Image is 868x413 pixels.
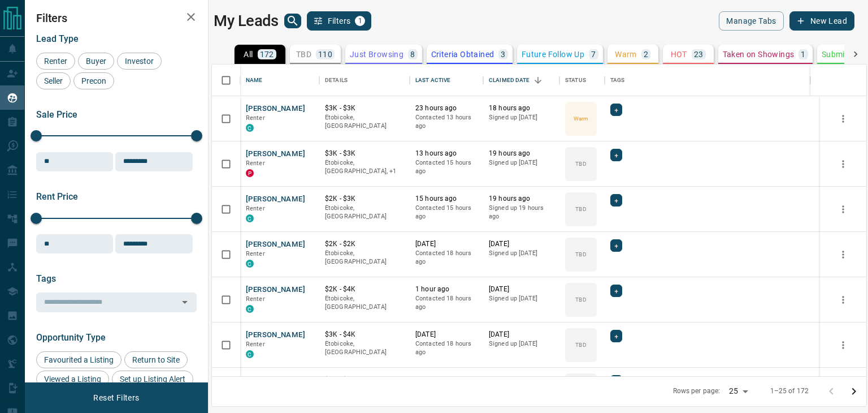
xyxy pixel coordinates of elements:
[128,355,184,364] span: Return to Site
[121,57,158,66] span: Investor
[246,104,305,114] button: [PERSON_NAME]
[591,50,596,58] p: 7
[86,388,146,407] button: Reset Filters
[116,375,189,384] span: Set up Listing Alert
[673,386,721,396] p: Rows per page:
[489,64,530,96] div: Claimed Date
[415,249,478,266] p: Contacted 18 hours ago
[489,375,554,385] p: [DATE]
[325,285,404,294] p: $2K - $4K
[415,158,478,176] p: Contacted 15 hours ago
[246,214,254,222] div: condos.ca
[36,351,121,368] div: Favourited a Listing
[724,383,752,399] div: 25
[501,50,505,58] p: 3
[835,337,852,354] button: more
[246,169,254,177] div: property.ca
[575,295,586,304] p: TBD
[319,64,410,96] div: Details
[614,330,618,342] span: +
[214,12,279,30] h1: My Leads
[575,250,586,259] p: TBD
[296,50,311,58] p: TBD
[40,76,67,85] span: Seller
[723,50,795,58] p: Taken on Showings
[325,64,348,96] div: Details
[325,249,404,266] p: Etobicoke, [GEOGRAPHIC_DATA]
[489,249,554,258] p: Signed up [DATE]
[124,351,188,368] div: Return to Site
[489,330,554,339] p: [DATE]
[610,194,622,206] div: +
[240,64,319,96] div: Name
[246,205,265,212] span: Renter
[614,285,618,296] span: +
[246,194,305,205] button: [PERSON_NAME]
[410,50,415,58] p: 8
[415,204,478,221] p: Contacted 15 hours ago
[835,201,852,218] button: more
[36,53,75,70] div: Renter
[77,76,110,85] span: Precon
[835,110,852,127] button: more
[117,53,162,70] div: Investor
[610,330,622,342] div: +
[489,294,554,303] p: Signed up [DATE]
[307,11,372,31] button: Filters1
[36,371,109,388] div: Viewed a Listing
[40,375,105,384] span: Viewed a Listing
[610,104,622,116] div: +
[415,149,478,158] p: 13 hours ago
[610,285,622,297] div: +
[489,204,554,221] p: Signed up 19 hours ago
[694,50,704,58] p: 23
[36,273,56,284] span: Tags
[73,72,114,89] div: Precon
[356,17,364,25] span: 1
[489,239,554,249] p: [DATE]
[246,160,265,167] span: Renter
[177,294,193,310] button: Open
[489,285,554,294] p: [DATE]
[489,104,554,113] p: 18 hours ago
[78,53,114,70] div: Buyer
[615,50,637,58] p: Warm
[489,158,554,167] p: Signed up [DATE]
[246,285,305,295] button: [PERSON_NAME]
[559,64,605,96] div: Status
[843,380,865,403] button: Go to next page
[489,194,554,204] p: 19 hours ago
[574,114,588,123] p: Warm
[246,375,305,386] button: [PERSON_NAME]
[246,250,265,257] span: Renter
[246,124,254,132] div: condos.ca
[835,291,852,308] button: more
[489,113,554,122] p: Signed up [DATE]
[801,50,805,58] p: 1
[36,109,77,120] span: Sale Price
[82,57,110,66] span: Buyer
[246,64,263,96] div: Name
[325,375,404,385] p: $2K - $3K
[36,191,78,202] span: Rent Price
[614,149,618,161] span: +
[415,330,478,339] p: [DATE]
[325,204,404,221] p: Etobicoke, [GEOGRAPHIC_DATA]
[325,294,404,312] p: Etobicoke, [GEOGRAPHIC_DATA]
[770,386,809,396] p: 1–25 of 172
[565,64,586,96] div: Status
[575,341,586,349] p: TBD
[605,64,810,96] div: Tags
[246,350,254,358] div: condos.ca
[614,240,618,251] span: +
[36,11,197,25] h2: Filters
[415,194,478,204] p: 15 hours ago
[614,195,618,206] span: +
[644,50,648,58] p: 2
[522,50,584,58] p: Future Follow Up
[246,330,305,341] button: [PERSON_NAME]
[325,149,404,158] p: $3K - $3K
[318,50,332,58] p: 110
[610,149,622,161] div: +
[246,239,305,250] button: [PERSON_NAME]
